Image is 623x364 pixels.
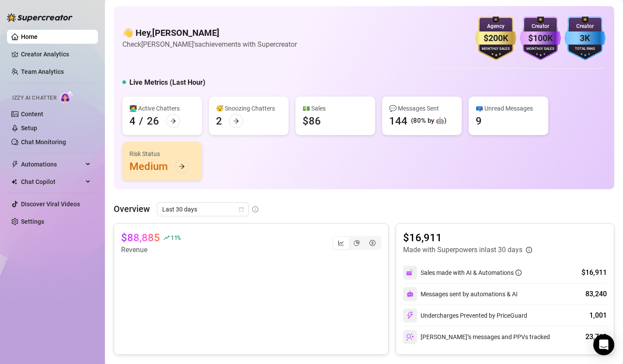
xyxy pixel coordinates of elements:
div: Total Fans [564,46,606,52]
span: pie-chart [354,240,360,246]
img: logo-BBDzfeDw.svg [7,13,73,22]
div: Messages sent by automations & AI [403,287,518,301]
div: 💬 Messages Sent [389,104,455,113]
a: Setup [21,125,37,132]
div: 9 [476,114,482,128]
h4: 👋 Hey, [PERSON_NAME] [122,27,297,39]
img: Chat Copilot [11,179,17,185]
h5: Live Metrics (Last Hour) [129,77,205,88]
span: arrow-right [233,118,239,124]
a: Home [21,33,38,40]
span: dollar-circle [369,240,376,246]
div: 26 [147,114,159,128]
a: Team Analytics [21,68,64,75]
span: info-circle [252,206,258,212]
img: AI Chatter [60,90,73,103]
article: Revenue [121,245,181,255]
div: $200K [475,31,516,45]
div: Sales made with AI & Automations [421,268,522,277]
div: segmented control [332,236,381,250]
a: Creator Analytics [21,47,91,61]
a: Discover Viral Videos [21,201,80,208]
span: info-circle [515,270,522,276]
span: Automations [21,157,83,171]
article: Check [PERSON_NAME]'s achievements with Supercreator [122,39,297,50]
div: Undercharges Prevented by PriceGuard [403,309,527,322]
article: Made with Superpowers in last 30 days [403,245,522,255]
a: Content [21,111,43,118]
div: 💵 Sales [303,104,368,113]
div: (80% by 🤖) [411,116,446,126]
span: 11 % [171,233,181,242]
img: purple-badge-B9DA21FR.svg [520,17,561,60]
div: $86 [303,114,321,128]
article: $16,911 [403,231,532,245]
div: 4 [129,114,136,128]
a: Settings [21,218,44,225]
div: [PERSON_NAME]’s messages and PPVs tracked [403,330,550,344]
div: Monthly Sales [475,46,516,52]
div: 1,001 [589,310,607,321]
span: rise [164,235,170,241]
img: svg%3e [406,269,414,277]
span: arrow-right [170,118,176,124]
a: Chat Monitoring [21,139,66,146]
div: $100K [520,31,561,45]
div: 2 [216,114,222,128]
div: Agency [475,22,516,31]
span: info-circle [526,247,532,253]
div: 3K [564,31,606,45]
div: $16,911 [581,267,607,278]
img: svg%3e [406,333,414,341]
article: Overview [114,202,150,215]
img: blue-badge-DgoSNQY1.svg [564,17,606,60]
img: gold-badge-CigiZidd.svg [475,17,516,60]
div: 😴 Snoozing Chatters [216,104,282,113]
img: svg%3e [407,291,414,298]
span: Izzy AI Chatter [12,94,56,102]
div: Open Intercom Messenger [593,334,614,355]
span: calendar [239,207,244,212]
div: 📪 Unread Messages [476,104,541,113]
span: line-chart [338,240,344,246]
span: Chat Copilot [21,175,83,189]
span: thunderbolt [11,161,18,168]
span: Last 30 days [162,203,244,216]
div: 144 [389,114,407,128]
div: 23,718 [585,332,607,342]
div: Creator [520,22,561,31]
div: Risk Status [129,149,195,159]
img: svg%3e [406,312,414,319]
article: $88,885 [121,231,160,245]
span: arrow-right [179,163,185,170]
div: Creator [564,22,606,31]
div: 83,240 [585,289,607,299]
div: 👩‍💻 Active Chatters [129,104,195,113]
div: Monthly Sales [520,46,561,52]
